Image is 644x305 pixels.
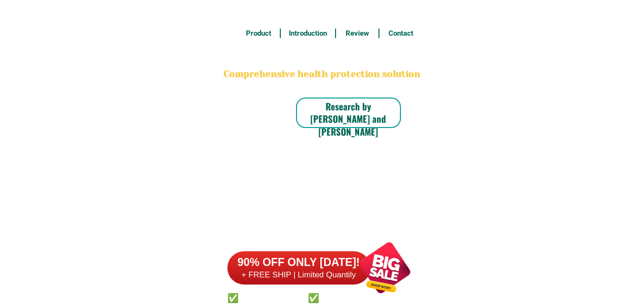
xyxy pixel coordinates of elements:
[222,46,422,68] h2: BONA VITA COFFEE
[242,28,275,39] h6: Product
[227,270,370,280] h6: + FREE SHIP | Limited Quantily
[296,100,401,138] h6: Research by [PERSON_NAME] and [PERSON_NAME]
[227,256,370,270] h6: 90% OFF ONLY [DATE]!
[222,68,422,81] h2: Comprehensive health protection solution
[341,28,374,39] h6: Review
[286,28,330,39] h6: Introduction
[222,5,422,20] h3: FREE SHIPPING NATIONWIDE
[385,28,417,39] h6: Contact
